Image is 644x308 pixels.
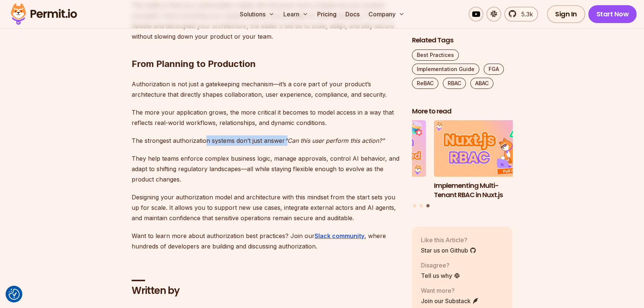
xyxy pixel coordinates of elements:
a: Docs [342,7,363,22]
a: Star us on Github [421,246,476,255]
button: Consent Preferences [9,289,20,300]
a: Start Now [588,5,637,23]
a: Slack community [315,232,364,240]
button: Company [366,7,408,22]
p: Want more? [421,286,479,295]
button: Go to slide 1 [413,205,416,208]
h2: From Planning to Production [132,28,400,70]
p: They help teams enforce complex business logic, manage approvals, control AI behavior, and adapt ... [132,153,400,185]
p: Designing your authorization model and architecture with this mindset from the start sets you up ... [132,192,400,223]
p: Want to learn more about authorization best practices? Join our , where hundreds of developers ar... [132,231,400,251]
button: Solutions [237,7,277,22]
p: Authorization is not just a gatekeeping mechanism—it’s a core part of your product’s architecture... [132,79,400,100]
a: ABAC [470,78,493,89]
a: Best Practices [412,49,459,61]
img: Revisit consent button [9,289,20,300]
h2: Written by [132,284,400,298]
a: Pricing [314,7,339,22]
p: The strongest authorization systems don’t just answer [132,135,400,146]
div: Posts [412,121,512,209]
img: Implementing Multi-Tenant RBAC in Nuxt.js [434,121,534,177]
a: ReBAC [412,78,438,89]
h2: More to read [412,107,512,116]
button: Learn [280,7,311,22]
a: Implementation Guide [412,64,479,75]
img: Permit logo [7,1,80,27]
p: The more your application grows, the more critical it becomes to model access in a way that refle... [132,107,400,128]
a: Implementing Multi-Tenant RBAC in Nuxt.jsImplementing Multi-Tenant RBAC in Nuxt.js [434,121,534,200]
p: Disagree? [421,261,460,270]
a: 5.3k [504,7,538,22]
a: FGA [484,64,504,75]
em: “Can this user perform this action?” [285,137,384,144]
button: Go to slide 2 [420,205,423,208]
a: Tell us why [421,271,460,280]
a: Sign In [547,5,585,23]
span: 5.3k [517,10,533,19]
a: Join our Substack [421,296,479,305]
h2: Related Tags [412,36,512,45]
a: RBAC [443,78,466,89]
p: Like this Article? [421,235,476,244]
button: Go to slide 3 [426,204,429,208]
h3: Implementing Multi-Tenant RBAC in Nuxt.js [434,181,534,200]
li: 3 of 3 [434,121,534,200]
